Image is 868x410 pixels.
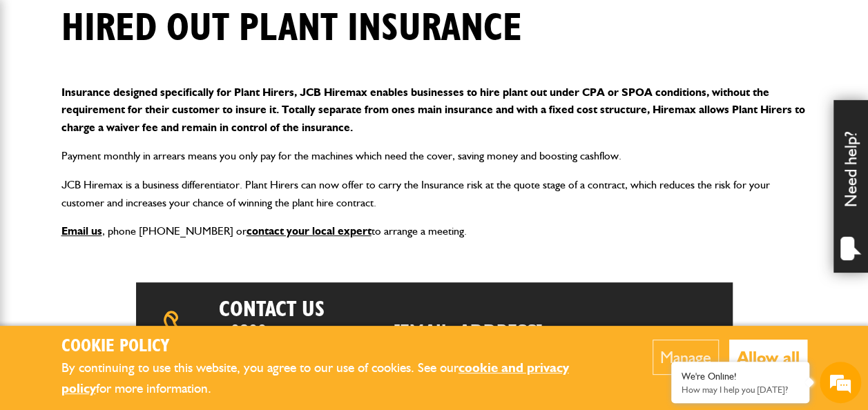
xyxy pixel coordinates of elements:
[833,100,868,273] div: Need help?
[61,176,807,211] p: JCB Hiremax is a business differentiator. Plant Hirers can now offer to carry the Insurance risk ...
[61,360,569,397] a: cookie and privacy policy
[61,224,102,237] a: Email us
[72,77,232,95] div: Chat with us now
[61,84,807,137] p: Insurance designed specifically for Plant Hirers, JCB Hiremax enables businesses to hire plant ou...
[18,250,252,298] textarea: Type your message and hit 'Enter'
[61,6,522,52] h1: Hired out plant insurance
[219,322,290,355] span: t:
[188,316,251,335] em: Start Chat
[18,128,252,158] input: Enter your last name
[219,320,287,357] a: 0800 141 2877
[61,336,610,358] h2: Cookie Policy
[61,222,807,240] p: , phone [PHONE_NUMBER] or to arrange a meeting.
[61,358,610,400] p: By continuing to use this website, you agree to our use of cookies. See our for more information.
[729,340,807,375] button: Allow all
[219,296,471,322] h2: Contact us
[23,77,58,96] img: d_20077148190_company_1631870298795_20077148190
[61,147,807,165] p: Payment monthly in arrears means you only pay for the machines which need the cover, saving money...
[653,340,719,375] button: Manage
[682,371,799,382] div: We're Online!
[682,384,799,395] p: How may I help you today?
[18,168,252,199] input: Enter your email address
[18,209,252,240] input: Enter your phone number
[247,224,372,237] a: contact your local expert
[380,322,561,355] span: e:
[380,320,543,357] a: [EMAIL_ADDRESS][DOMAIN_NAME]
[226,7,260,40] div: Minimize live chat window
